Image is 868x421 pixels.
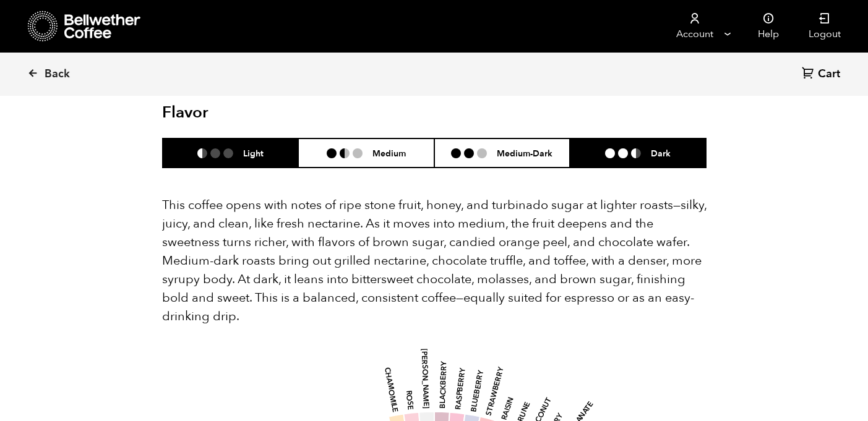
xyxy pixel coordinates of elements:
[162,196,707,326] p: This coffee opens with notes of ripe stone fruit, honey, and turbinado sugar at lighter roasts—si...
[243,148,264,158] h6: Light
[802,66,843,83] a: Cart
[497,148,552,158] h6: Medium-Dark
[45,67,70,82] span: Back
[372,148,406,158] h6: Medium
[818,67,840,82] span: Cart
[162,103,343,122] h2: Flavor
[651,148,671,158] h6: Dark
